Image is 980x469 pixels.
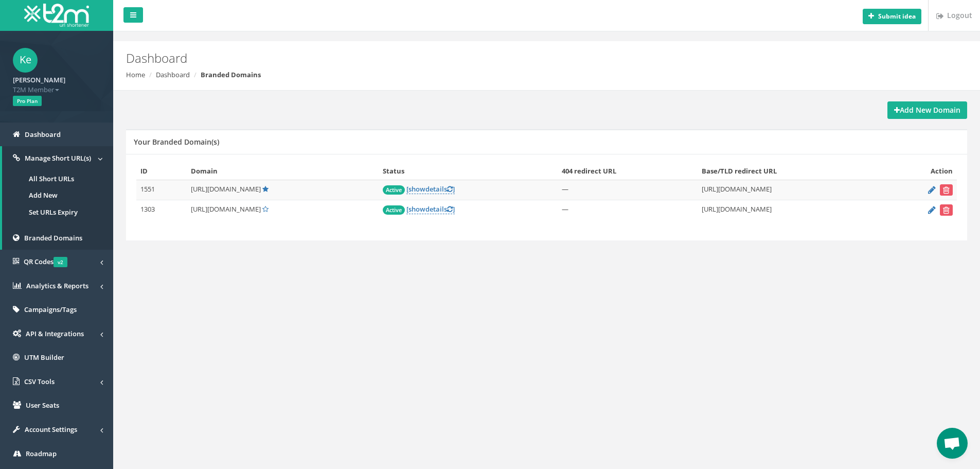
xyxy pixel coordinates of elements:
[126,70,145,79] a: Home
[156,70,190,79] a: Dashboard
[13,85,100,95] span: T2M Member
[25,425,77,434] span: Account Settings
[24,353,64,362] span: UTM Builder
[126,51,825,65] h2: Dashboard
[134,138,219,146] h5: Your Branded Domain(s)
[13,75,65,84] strong: [PERSON_NAME]
[136,200,187,220] td: 1303
[558,180,698,200] td: —
[2,204,113,221] a: Set URLs Expiry
[698,180,883,200] td: [URL][DOMAIN_NAME]
[24,377,55,386] span: CSV Tools
[136,162,187,180] th: ID
[25,153,91,163] span: Manage Short URL(s)
[383,205,405,215] span: Active
[26,281,88,290] span: Analytics & Reports
[24,4,89,27] img: T2M
[24,305,77,314] span: Campaigns/Tags
[262,184,269,194] a: Default
[379,162,558,180] th: Status
[201,70,261,79] strong: Branded Domains
[408,204,425,214] span: show
[883,162,957,180] th: Action
[558,162,698,180] th: 404 redirect URL
[187,162,379,180] th: Domain
[24,257,67,266] span: QR Codes
[406,184,455,194] a: [showdetails]
[383,185,405,195] span: Active
[863,9,921,24] button: Submit idea
[13,73,100,94] a: [PERSON_NAME] T2M Member
[2,187,113,204] a: Add New
[191,184,261,194] span: [URL][DOMAIN_NAME]
[26,401,59,410] span: User Seats
[894,105,960,115] strong: Add New Domain
[698,200,883,220] td: [URL][DOMAIN_NAME]
[24,233,82,242] span: Branded Domains
[26,329,84,338] span: API & Integrations
[191,204,261,214] span: [URL][DOMAIN_NAME]
[136,180,187,200] td: 1551
[698,162,883,180] th: Base/TLD redirect URL
[406,204,455,214] a: [showdetails]
[262,204,269,214] a: Set Default
[13,48,38,73] span: Ke
[26,449,57,458] span: Roadmap
[937,428,968,459] a: Open chat
[878,12,916,21] b: Submit idea
[13,96,42,106] span: Pro Plan
[54,257,67,267] span: v2
[558,200,698,220] td: —
[2,170,113,187] a: All Short URLs
[408,184,425,194] span: show
[25,130,61,139] span: Dashboard
[887,101,967,119] a: Add New Domain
